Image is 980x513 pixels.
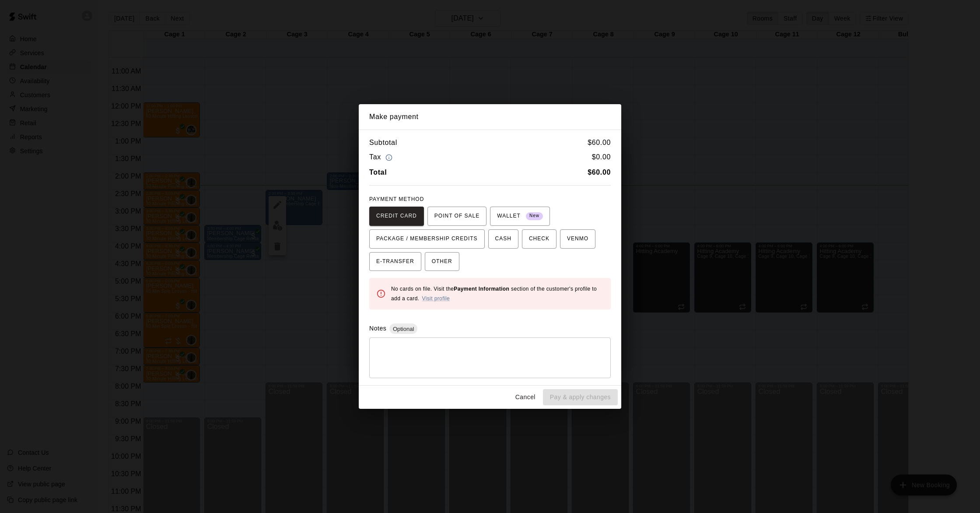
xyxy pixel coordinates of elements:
button: OTHER [425,252,459,271]
span: VENMO [567,232,588,246]
a: Visit profile [422,295,450,302]
button: CHECK [522,229,556,249]
span: WALLET [497,209,543,223]
h6: Subtotal [369,137,397,148]
button: POINT OF SALE [427,207,486,226]
button: PACKAGE / MEMBERSHIP CREDITS [369,229,485,249]
label: Notes [369,325,386,332]
b: $ 60.00 [588,169,611,176]
span: CASH [495,232,511,246]
h2: Make payment [359,104,621,130]
h6: $ 0.00 [592,151,611,163]
span: CHECK [529,232,549,246]
span: New [526,210,543,222]
b: Payment Information [454,286,509,292]
button: E-TRANSFER [369,252,421,271]
span: POINT OF SALE [434,209,479,223]
button: CREDIT CARD [369,207,424,226]
span: OTHER [432,255,452,269]
span: E-TRANSFER [376,255,414,269]
button: Cancel [511,389,539,405]
h6: Tax [369,151,395,163]
span: No cards on file. Visit the section of the customer's profile to add a card. [391,286,597,302]
span: PAYMENT METHOD [369,196,424,202]
button: CASH [488,229,518,249]
button: WALLET New [490,207,550,226]
button: VENMO [560,229,595,249]
span: PACKAGE / MEMBERSHIP CREDITS [376,232,478,246]
span: Optional [389,326,417,332]
span: CREDIT CARD [376,209,417,223]
h6: $ 60.00 [588,137,611,148]
b: Total [369,169,387,176]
